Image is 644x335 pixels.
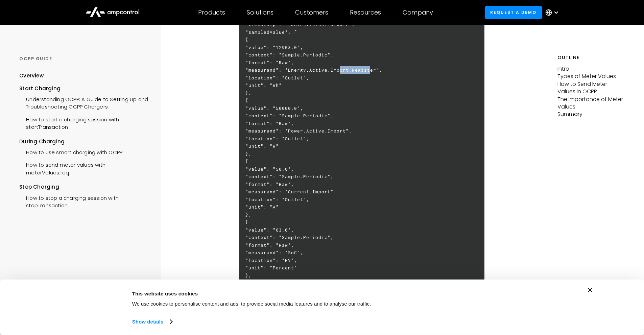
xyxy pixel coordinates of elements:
[479,288,575,307] button: Okay
[557,80,625,96] p: How to Send Meter Values in OCPP
[19,92,148,113] a: Understanding OCPP: A Guide to Setting Up and Troubleshooting OCPP Chargers
[19,85,148,92] div: Start Charging
[19,56,148,62] div: OCPP GUIDE
[19,191,148,211] a: How to stop a charging session with stopTransaction
[403,9,433,16] div: Company
[557,65,625,73] p: Intro
[19,113,148,133] a: How to start a charging session with startTransaction
[132,289,463,297] div: This website uses cookies
[132,301,371,307] span: We use cookies to personalise content and ads, to provide social media features and to analyse ou...
[295,9,328,16] div: Customers
[19,145,122,158] a: How to use smart charging with OCPP
[557,73,625,80] p: Types of Meter Values
[588,288,593,292] button: Close banner
[19,183,148,191] div: Stop Charging
[19,158,148,178] a: How to send meter values with meterValues.req
[557,111,625,118] p: Summary
[132,317,172,327] a: Show details
[19,72,44,85] a: Overview
[198,9,225,16] div: Products
[247,9,273,16] div: Solutions
[19,138,148,145] div: During Charging
[350,9,381,16] div: Resources
[485,6,542,19] a: Request a demo
[557,54,625,61] h5: Outline
[557,96,625,111] p: The Importance of Meter Values
[19,72,44,79] div: Overview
